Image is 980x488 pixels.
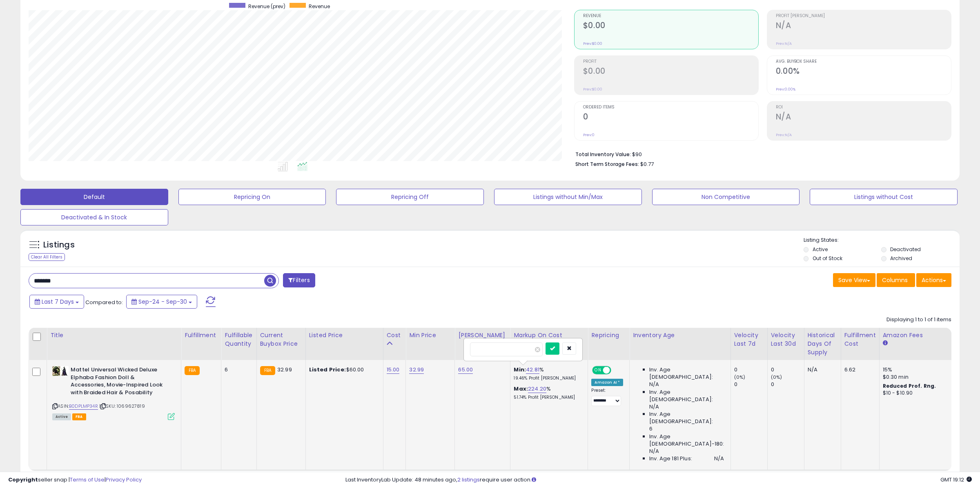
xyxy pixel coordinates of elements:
[813,246,828,253] label: Active
[940,476,972,484] span: 2025-10-8 19:12 GMT
[593,367,604,374] span: ON
[776,132,792,137] small: Prev: N/A
[494,189,642,205] button: Listings without Min/Max
[52,366,175,419] div: ASIN:
[776,41,792,46] small: Prev: N/A
[409,331,451,340] div: Min Price
[260,331,302,348] div: Current Buybox Price
[591,379,623,386] div: Amazon AI *
[776,87,795,92] small: Prev: 0.00%
[776,112,951,123] h2: N/A
[20,189,168,205] button: Default
[640,160,654,168] span: $0.77
[85,298,123,306] span: Compared to:
[583,14,758,18] span: Revenue
[890,255,912,262] label: Archived
[734,366,767,373] div: 0
[883,331,953,340] div: Amazon Fees
[808,331,837,357] div: Historical Days Of Supply
[583,132,595,137] small: Prev: 0
[633,331,727,340] div: Inventory Age
[575,161,639,168] b: Short Term Storage Fees:
[649,403,659,411] span: N/A
[260,366,275,375] small: FBA
[804,236,960,244] p: Listing States:
[178,189,326,205] button: Repricing On
[387,366,400,374] a: 15.00
[776,60,951,64] span: Avg. Buybox Share
[514,385,581,400] div: %
[649,366,724,381] span: Inv. Age [DEMOGRAPHIC_DATA]:
[225,331,253,348] div: Fulfillable Quantity
[734,381,767,388] div: 0
[776,21,951,32] h2: N/A
[776,105,951,110] span: ROI
[225,366,250,373] div: 6
[649,425,653,433] span: 6
[50,331,178,340] div: Title
[248,3,285,10] span: Revenue (prev)
[771,381,804,388] div: 0
[526,366,539,374] a: 42.81
[771,331,801,348] div: Velocity Last 30d
[185,331,218,340] div: Fulfillment
[510,328,588,360] th: The percentage added to the cost of goods (COGS) that forms the calculator for Min & Max prices.
[277,366,292,373] span: 32.99
[808,366,835,373] div: N/A
[890,246,921,253] label: Deactivated
[583,21,758,32] h2: $0.00
[575,151,631,158] b: Total Inventory Value:
[583,41,602,46] small: Prev: $0.00
[610,367,623,374] span: OFF
[138,298,187,306] span: Sep-24 - Sep-30
[336,189,484,205] button: Repricing Off
[309,366,346,373] b: Listed Price:
[883,366,951,373] div: 15%
[649,433,724,448] span: Inv. Age [DEMOGRAPHIC_DATA]-180:
[649,455,692,462] span: Inv. Age 181 Plus:
[387,331,403,340] div: Cost
[771,374,782,380] small: (0%)
[734,331,764,348] div: Velocity Last 7d
[886,316,951,324] div: Displaying 1 to 1 of 1 items
[649,411,724,425] span: Inv. Age [DEMOGRAPHIC_DATA]:
[106,476,142,484] a: Privacy Policy
[591,331,626,340] div: Repricing
[583,87,602,92] small: Prev: $0.00
[714,455,724,462] span: N/A
[69,403,98,410] a: B0DPLMP34R
[43,239,75,251] h5: Listings
[185,366,200,375] small: FBA
[457,476,480,484] a: 2 listings
[409,366,424,374] a: 32.99
[42,298,74,306] span: Last 7 Days
[309,3,330,10] span: Revenue
[99,403,145,409] span: | SKU: 1069627819
[883,373,951,381] div: $0.30 min
[649,448,659,455] span: N/A
[8,476,142,484] div: seller snap | |
[345,476,972,484] div: Last InventoryLab Update: 48 minutes ago, require user action.
[29,253,65,261] div: Clear All Filters
[70,476,105,484] a: Terms of Use
[883,340,888,347] small: Amazon Fees.
[583,60,758,64] span: Profit
[52,366,69,376] img: 41ighLFqXDL._SL40_.jpg
[458,366,473,374] a: 65.00
[583,105,758,110] span: Ordered Items
[458,331,507,340] div: [PERSON_NAME]
[528,385,546,393] a: 224.20
[514,375,581,381] p: 19.46% Profit [PERSON_NAME]
[8,476,38,484] strong: Copyright
[844,331,876,348] div: Fulfillment Cost
[283,273,315,287] button: Filters
[916,273,951,287] button: Actions
[810,189,958,205] button: Listings without Cost
[649,389,724,403] span: Inv. Age [DEMOGRAPHIC_DATA]:
[514,366,581,381] div: %
[71,366,170,398] b: Mattel Universal Wicked Deluxe Elphaba Fashion Doll & Accessories, Movie-Inspired Look with Braid...
[72,413,86,420] span: FBA
[649,381,659,388] span: N/A
[833,273,875,287] button: Save View
[813,255,842,262] label: Out of Stock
